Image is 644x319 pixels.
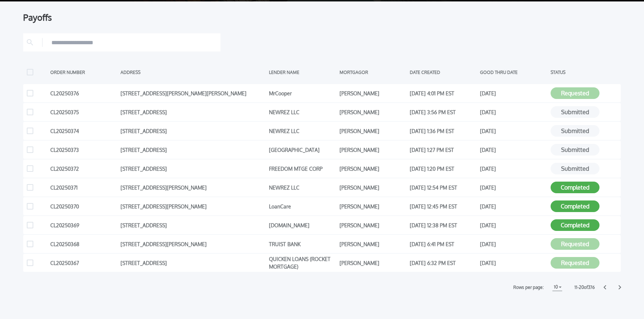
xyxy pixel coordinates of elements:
[269,220,336,231] div: [DOMAIN_NAME]
[480,163,547,174] div: [DATE]
[340,88,406,99] div: [PERSON_NAME]
[50,257,117,268] div: CL20250367
[121,144,265,155] div: [STREET_ADDRESS]
[340,239,406,249] div: [PERSON_NAME]
[410,220,476,231] div: [DATE] 12:38 PM EST
[121,163,265,174] div: [STREET_ADDRESS]
[480,182,547,193] div: [DATE]
[480,125,547,136] div: [DATE]
[551,257,599,269] button: Requested
[552,283,559,291] h1: 10
[121,239,265,249] div: [STREET_ADDRESS][PERSON_NAME]
[551,200,599,212] button: Completed
[269,239,336,249] div: TRUIST BANK
[410,201,476,212] div: [DATE] 12:45 PM EST
[340,257,406,268] div: [PERSON_NAME]
[269,107,336,117] div: NEWREZ LLC
[121,201,265,212] div: [STREET_ADDRESS][PERSON_NAME]
[410,125,476,136] div: [DATE] 1:36 PM EST
[50,67,117,78] div: ORDER NUMBER
[410,163,476,174] div: [DATE] 1:20 PM EST
[513,284,544,291] label: Rows per page:
[480,257,547,268] div: [DATE]
[410,88,476,99] div: [DATE] 4:01 PM EST
[269,182,336,193] div: NEWREZ LLC
[340,201,406,212] div: [PERSON_NAME]
[480,239,547,249] div: [DATE]
[269,201,336,212] div: LoanCare
[480,144,547,155] div: [DATE]
[551,106,599,118] button: Submitted
[121,257,265,268] div: [STREET_ADDRESS]
[269,88,336,99] div: MrCooper
[121,220,265,231] div: [STREET_ADDRESS]
[410,239,476,249] div: [DATE] 6:41 PM EST
[340,144,406,155] div: [PERSON_NAME]
[552,283,562,291] button: 10
[340,220,406,231] div: [PERSON_NAME]
[480,220,547,231] div: [DATE]
[551,87,599,99] button: Requested
[269,257,336,268] div: QUICKEN LOANS (ROCKET MORTGAGE)
[574,284,595,291] label: 11 - 20 of 376
[340,67,406,78] div: MORTGAGOR
[121,88,265,99] div: [STREET_ADDRESS][PERSON_NAME][PERSON_NAME]
[551,238,599,250] button: Requested
[121,107,265,117] div: [STREET_ADDRESS]
[269,67,336,78] div: LENDER NAME
[50,88,117,99] div: CL20250376
[410,182,476,193] div: [DATE] 12:54 PM EST
[340,107,406,117] div: [PERSON_NAME]
[551,125,599,137] button: Submitted
[50,220,117,231] div: CL20250369
[551,144,599,156] button: Submitted
[551,67,617,78] div: STATUS
[121,125,265,136] div: [STREET_ADDRESS]
[269,125,336,136] div: NEWREZ LLC
[551,163,599,174] button: Submitted
[410,107,476,117] div: [DATE] 3:56 PM EST
[340,163,406,174] div: [PERSON_NAME]
[50,201,117,212] div: CL20250370
[50,107,117,117] div: CL20250375
[269,163,336,174] div: FREEDOM MTGE CORP
[480,67,547,78] div: GOOD THRU DATE
[50,125,117,136] div: CL20250374
[410,257,476,268] div: [DATE] 6:32 PM EST
[410,67,476,78] div: DATE CREATED
[551,219,599,231] button: Completed
[50,182,117,193] div: CL20250371
[50,239,117,249] div: CL20250368
[551,182,599,193] button: Completed
[269,144,336,155] div: [GEOGRAPHIC_DATA]
[121,182,265,193] div: [STREET_ADDRESS][PERSON_NAME]
[340,182,406,193] div: [PERSON_NAME]
[50,144,117,155] div: CL20250373
[410,144,476,155] div: [DATE] 1:27 PM EST
[50,163,117,174] div: CL20250372
[480,201,547,212] div: [DATE]
[340,125,406,136] div: [PERSON_NAME]
[121,67,265,78] div: ADDRESS
[480,88,547,99] div: [DATE]
[480,107,547,117] div: [DATE]
[23,13,621,22] div: Payoffs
